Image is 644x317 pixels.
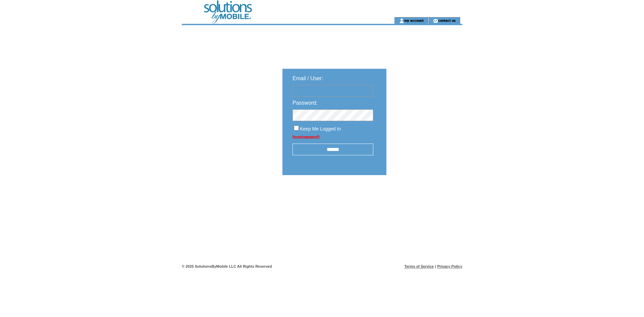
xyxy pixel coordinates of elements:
[182,264,272,268] span: © 2025 SolutionsByMobile LLC All Rights Reserved
[292,135,320,139] a: Forgot password?
[438,18,456,22] a: contact us
[292,75,323,81] span: Email / User:
[300,126,341,131] span: Keep Me Logged In
[435,264,436,268] span: |
[404,18,424,22] a: my account
[433,18,438,23] img: contact_us_icon.gif;jsessionid=3F917946135AE13104B564AE57B5AB1A
[406,192,439,200] img: transparent.png;jsessionid=3F917946135AE13104B564AE57B5AB1A
[437,264,462,268] a: Privacy Policy
[405,264,434,268] a: Terms of Service
[399,18,404,23] img: account_icon.gif;jsessionid=3F917946135AE13104B564AE57B5AB1A
[292,100,318,106] span: Password:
